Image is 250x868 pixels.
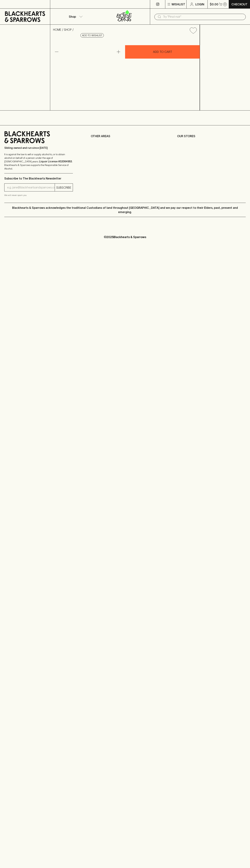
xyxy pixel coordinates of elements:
p: We will never spam you [4,193,73,197]
input: e.g. jane@blackheartsandsparrows.com.au [7,185,55,190]
a: SHOP [64,28,72,31]
p: SUBSCRIBE [56,185,71,190]
p: OUR STORES [177,134,246,138]
img: 35192.png [50,37,200,110]
p: It is against the law to sell or supply alcohol to, or to obtain alcohol on behalf of a person un... [4,153,73,170]
a: HOME [53,28,61,31]
p: Wishlist [172,2,185,6]
input: Try "Pinot noir" [163,14,243,20]
p: Checkout [231,2,247,6]
button: Add to wishlist [80,33,104,38]
button: Shop [50,9,100,24]
strong: Liquor License #32064953 [39,160,72,163]
p: Login [195,2,204,6]
p: Sibling owned and run since [DATE] [4,146,73,150]
button: ADD TO CART [125,45,200,59]
p: Blackhearts & Sparrows acknowledges the traditional Custodians of land throughout [GEOGRAPHIC_DAT... [7,206,243,214]
p: $0.00 [210,2,218,6]
p: Subscribe to The Blackhearts Newsletter [4,176,73,181]
p: ADD TO CART [153,50,172,54]
p: OTHER AREAS [91,134,159,138]
button: SUBSCRIBE [55,184,73,191]
button: Add to wishlist [188,26,198,35]
p: Shop [69,14,76,19]
p: 0 [224,3,226,5]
